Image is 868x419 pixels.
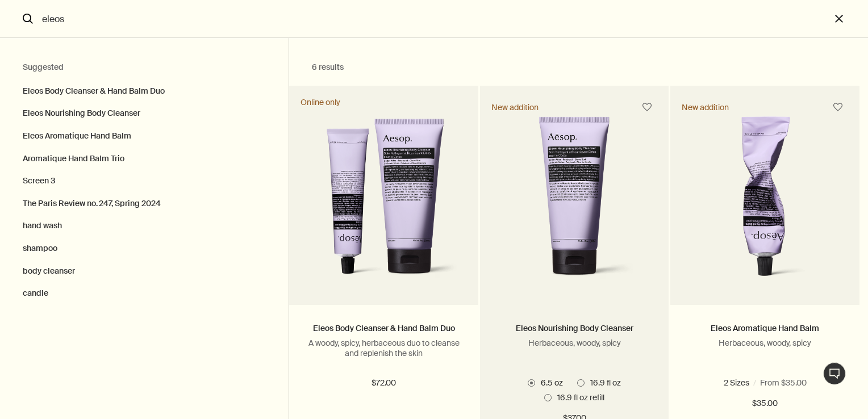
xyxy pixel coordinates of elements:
[312,61,721,74] h2: 6 results
[308,116,459,288] img: Eleos Nourishing Body Cleanser and Eleos Aromatique Hand Balm.
[637,97,657,118] button: Save to cabinet
[301,97,340,107] div: Online only
[516,323,633,333] a: Eleos Nourishing Body Cleanser
[306,338,461,358] p: A woody, spicy, herbaceous duo to cleanse and replenish the skin
[372,376,396,390] span: $72.00
[692,116,837,288] img: Eleos Aromatique Hand Balm in a purple aluminium tube.
[313,323,455,333] a: Eleos Body Cleanser & Hand Balm Duo
[687,338,842,348] p: Herbaceous, woody, spicy
[752,397,778,410] span: $35.00
[778,378,808,388] span: 16.5 oz
[823,362,846,385] button: Live Assistance
[711,323,819,333] a: Eleos Aromatique Hand Balm
[23,61,266,74] h2: Suggested
[480,116,669,305] a: Eleos Nourishing Body Cleanser in a purple tube.
[535,378,563,388] span: 6.5 oz
[497,338,652,348] p: Herbaceous, woody, spicy
[289,116,478,305] a: Eleos Nourishing Body Cleanser and Eleos Aromatique Hand Balm.
[491,102,539,112] div: New addition
[828,97,848,118] button: Save to cabinet
[670,116,859,305] a: Eleos Aromatique Hand Balm in a purple aluminium tube.
[500,116,649,288] img: Eleos Nourishing Body Cleanser in a purple tube.
[585,378,621,388] span: 16.9 fl oz
[552,392,604,403] span: 16.9 fl oz refill
[682,102,729,112] div: New addition
[729,378,756,388] span: 2.4 oz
